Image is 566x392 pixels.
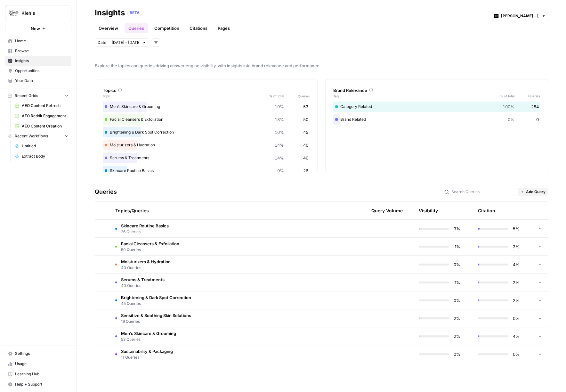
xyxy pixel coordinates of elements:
[5,348,71,359] a: Settings
[103,94,265,99] span: Topic
[15,93,38,99] span: Recent Grids
[22,153,69,159] span: Extract Body
[12,101,71,111] a: AEO Content Refresh
[15,58,69,64] span: Insights
[536,116,539,123] span: 0
[21,10,60,16] span: Kiehls
[121,330,176,337] span: Men’s Skincare & Grooming
[5,24,71,33] button: New
[333,114,540,125] div: Brand Related
[121,301,191,306] span: 45 Queries
[453,315,460,322] span: 2%
[121,229,169,235] span: 26 Queries
[333,102,540,112] div: Category Related
[121,247,179,253] span: 50 Queries
[275,116,284,123] span: 18%
[7,7,19,19] img: Kiehls Logo
[15,38,69,44] span: Home
[121,265,171,271] span: 40 Queries
[103,127,310,137] div: Brightening & Dark Spot Correction
[15,133,48,139] span: Recent Workflows
[512,315,520,322] span: 0%
[5,91,71,101] button: Recent Grids
[31,25,40,32] span: New
[275,155,284,161] span: 14%
[5,131,71,141] button: Recent Workflows
[112,40,141,45] span: [DATE] - [DATE]
[453,261,460,268] span: 0%
[103,87,310,94] div: Topics
[121,312,191,319] span: Sensitive & Soothing Skin Solutions
[15,381,69,387] span: Help + Support
[478,202,495,219] div: Citation
[453,351,460,357] span: 0%
[95,187,117,196] h3: Queries
[5,56,71,66] a: Insights
[150,23,183,33] a: Competition
[121,276,165,283] span: Serums & Treatments
[115,202,290,219] div: Topics/Queries
[371,208,403,214] span: Query Volume
[22,143,69,149] span: Untitled
[512,297,520,304] span: 2%
[22,113,69,119] span: AEO Reddit Engagement
[451,189,513,195] input: Search Queries
[121,348,173,355] span: Sustainability & Packaging
[22,123,69,129] span: AEO Content Creation
[15,351,69,356] span: Settings
[121,258,171,265] span: Moisturizers & Hydration
[518,188,548,196] button: Add Query
[531,103,539,110] span: 284
[109,38,149,47] button: [DATE] - [DATE]
[121,355,173,360] span: 11 Queries
[5,76,71,86] a: Your Data
[121,223,169,229] span: Skincare Routine Basics
[121,241,179,247] span: Facial Cleansers & Exfoliation
[419,208,438,214] div: Visibility
[15,48,69,54] span: Browse
[95,8,125,18] div: Insights
[12,111,71,121] a: AEO Reddit Engagement
[303,142,308,148] span: 40
[5,46,71,56] a: Browse
[526,189,546,195] span: Add Query
[127,10,142,16] div: BETA
[512,279,520,286] span: 2%
[121,294,191,301] span: Brightening & Dark Spot Correction
[98,40,106,45] span: Date
[275,142,284,148] span: 14%
[508,116,514,123] span: 0%
[275,129,284,135] span: 16%
[514,94,540,99] span: Queries
[121,319,191,324] span: 19 Queries
[125,23,148,33] a: Queries
[512,351,520,357] span: 0%
[275,103,284,110] span: 19%
[503,103,514,110] span: 100%
[5,5,71,21] button: Workspace: Kiehls
[512,225,520,232] span: 5%
[103,140,310,150] div: Moisturizers & Hydration
[15,361,69,367] span: Usage
[214,23,234,33] a: Pages
[103,153,310,163] div: Serums & Treatments
[265,94,284,99] span: % of total
[5,66,71,76] a: Opportunities
[12,151,71,161] a: Extract Body
[15,78,69,84] span: Your Data
[103,166,310,176] div: Skincare Routine Basics
[453,279,460,286] span: 1%
[303,167,308,174] span: 26
[495,94,514,99] span: % of total
[22,103,69,109] span: AEO Content Refresh
[121,283,165,289] span: 40 Queries
[186,23,211,33] a: Citations
[103,114,310,125] div: Facial Cleansers & Exfoliation
[12,141,71,151] a: Untitled
[453,297,460,304] span: 0%
[12,121,71,131] a: AEO Content Creation
[453,243,460,250] span: 1%
[15,68,69,74] span: Opportunities
[5,359,71,369] a: Usage
[121,337,176,342] span: 53 Queries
